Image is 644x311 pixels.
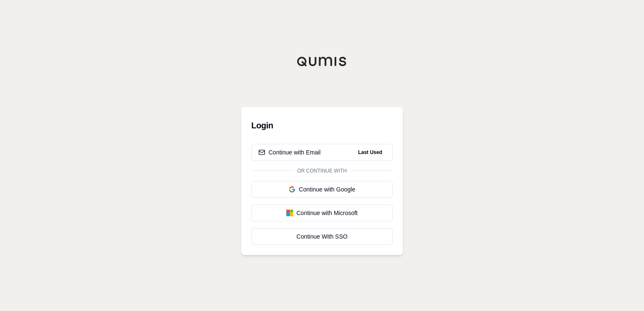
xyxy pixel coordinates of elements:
[297,56,347,66] img: Qumis
[258,209,386,217] div: Continue with Microsoft
[251,144,393,161] button: Continue with EmailLast Used
[251,228,393,245] a: Continue With SSO
[258,185,386,194] div: Continue with Google
[294,167,350,174] span: Or continue with
[258,148,321,157] div: Continue with Email
[251,117,393,134] h3: Login
[258,232,386,241] div: Continue With SSO
[251,205,393,221] button: Continue with Microsoft
[251,181,393,198] button: Continue with Google
[355,147,386,157] span: Last Used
